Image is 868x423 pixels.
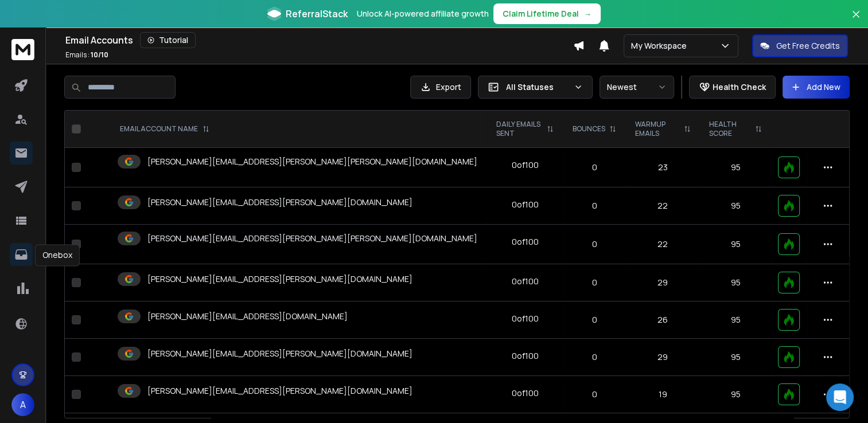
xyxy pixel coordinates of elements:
[286,7,348,21] span: ReferralStack
[700,264,771,301] td: 95
[625,339,700,376] td: 29
[570,277,618,288] p: 0
[709,120,750,138] p: HEALTH SCORE
[570,351,618,363] p: 0
[91,50,108,60] span: 10 / 10
[65,32,573,48] div: Email Accounts
[357,8,489,19] p: Unlock AI-powered affiliate growth
[496,120,543,138] p: DAILY EMAILS SENT
[583,8,591,19] span: →
[700,301,771,339] td: 95
[147,311,348,322] p: [PERSON_NAME][EMAIL_ADDRESS][DOMAIN_NAME]
[700,148,771,187] td: 95
[700,339,771,376] td: 95
[600,76,674,99] button: Newest
[700,187,771,225] td: 95
[625,148,700,187] td: 23
[511,387,538,399] div: 0 of 100
[713,81,766,93] p: Health Check
[147,233,477,244] p: [PERSON_NAME][EMAIL_ADDRESS][PERSON_NAME][PERSON_NAME][DOMAIN_NAME]
[511,350,538,362] div: 0 of 100
[570,200,618,211] p: 0
[120,124,209,134] div: EMAIL ACCOUNT NAME
[572,124,605,134] p: BOUNCES
[570,238,618,250] p: 0
[511,276,538,287] div: 0 of 100
[511,199,538,210] div: 0 of 100
[147,348,412,359] p: [PERSON_NAME][EMAIL_ADDRESS][PERSON_NAME][DOMAIN_NAME]
[511,159,538,171] div: 0 of 100
[625,187,700,225] td: 22
[631,40,691,52] p: My Workspace
[147,385,412,397] p: [PERSON_NAME][EMAIL_ADDRESS][PERSON_NAME][DOMAIN_NAME]
[625,301,700,339] td: 26
[147,156,477,167] p: [PERSON_NAME][EMAIL_ADDRESS][PERSON_NAME][PERSON_NAME][DOMAIN_NAME]
[635,120,679,138] p: WARMUP EMAILS
[35,244,80,266] div: Onebox
[147,273,412,285] p: [PERSON_NAME][EMAIL_ADDRESS][PERSON_NAME][DOMAIN_NAME]
[689,76,776,99] button: Health Check
[826,383,854,411] div: Open Intercom Messenger
[625,376,700,413] td: 19
[625,264,700,301] td: 29
[410,76,471,99] button: Export
[570,314,618,326] p: 0
[65,50,108,60] p: Emails :
[511,313,538,324] div: 0 of 100
[493,3,601,24] button: Claim Lifetime Deal→
[570,389,618,400] p: 0
[147,197,412,208] p: [PERSON_NAME][EMAIL_ADDRESS][PERSON_NAME][DOMAIN_NAME]
[506,81,569,93] p: All Statuses
[700,376,771,413] td: 95
[570,162,618,173] p: 0
[776,40,840,52] p: Get Free Credits
[848,7,863,34] button: Close banner
[11,393,34,416] button: A
[625,225,700,264] td: 22
[700,225,771,264] td: 95
[511,236,538,248] div: 0 of 100
[140,32,196,48] button: Tutorial
[783,76,850,99] button: Add New
[752,34,848,57] button: Get Free Credits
